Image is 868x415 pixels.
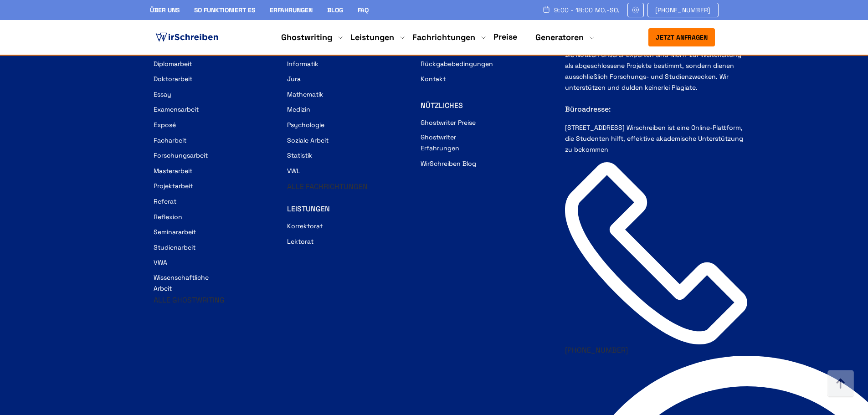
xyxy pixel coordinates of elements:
[287,165,300,176] a: VWL
[194,6,255,14] a: So funktioniert es
[827,370,854,398] img: button top
[421,117,476,128] a: Ghostwriter Preise
[154,135,186,146] a: Facharbeit
[154,104,199,115] a: Examensarbeit
[421,73,446,84] a: Kontakt
[154,257,167,268] a: VWA
[154,242,195,253] a: Studienarbeit
[542,6,550,13] img: Schedule
[421,158,476,169] a: WirSchreiben Blog
[287,204,413,215] div: LEISTUNGEN
[421,132,493,154] a: Ghostwriter Erfahrungen
[327,6,343,14] a: Blog
[632,6,640,14] img: Email
[270,6,313,14] a: Erfahrungen
[154,150,208,161] a: Forschungsarbeit
[154,226,196,237] a: Seminararbeit
[565,49,747,162] div: Die Notizen unserer Experten sind NICHT zur Weiterleitung als abgeschlossene Projekte bestimmt, s...
[350,32,394,43] a: Leistungen
[154,119,176,130] a: Exposé
[287,89,324,100] a: Mathematik
[421,100,547,111] div: NÜTZLICHES
[150,6,180,14] a: Über uns
[287,182,368,191] a: ALLE FACHRICHTUNGEN
[154,211,182,222] a: Reflexion
[154,295,225,305] a: ALLE GHOSTWRITING
[554,6,620,14] span: 9:00 - 18:00 Mo.-So.
[648,28,715,46] button: Jetzt anfragen
[535,32,584,43] a: Generatoren
[154,58,192,69] a: Diplomarbeit
[281,32,332,43] a: Ghostwriting
[154,180,193,191] a: Projektarbeit
[358,6,369,14] a: FAQ
[655,6,711,14] span: [PHONE_NUMBER]
[421,58,493,69] a: Rückgabebedingungen
[412,32,475,43] a: Fachrichtungen
[565,345,628,355] a: [PHONE_NUMBER]
[154,73,192,84] a: Doktorarbeit
[647,3,719,17] a: [PHONE_NUMBER]
[287,104,310,115] a: Medizin
[565,93,747,122] div: Büroadresse:
[287,135,329,146] a: Soziale Arbeit
[154,31,220,44] img: logo ghostwriter-österreich
[154,165,192,176] a: Masterarbeit
[287,119,324,130] a: Psychologie
[154,89,171,100] a: Essay
[287,150,313,161] a: Statistik
[287,220,323,231] a: Korrektorat
[287,58,318,69] a: Informatik
[154,196,176,207] a: Referat
[493,31,517,42] a: Preise
[287,73,301,84] a: Jura
[287,236,313,247] a: Lektorat
[154,272,226,294] a: Wissenschaftliche Arbeit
